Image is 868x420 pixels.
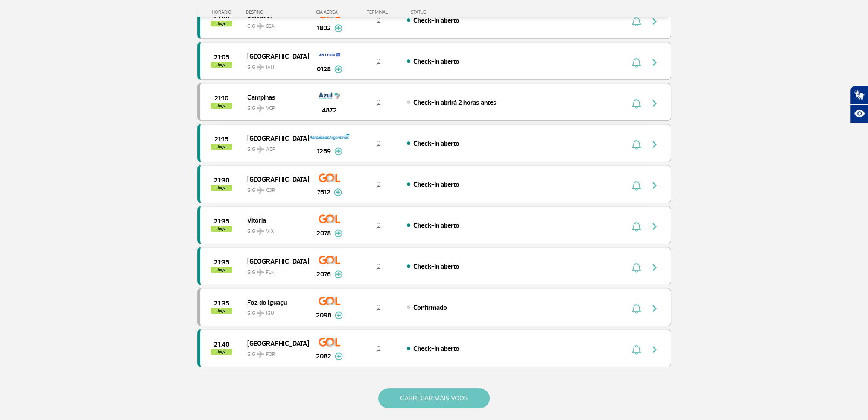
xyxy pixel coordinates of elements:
img: sino-painel-voo.svg [632,262,641,273]
span: hoje [211,21,232,26]
img: seta-direita-painel-voo.svg [649,262,660,273]
span: 2 [377,262,381,271]
span: [GEOGRAPHIC_DATA] [247,173,302,185]
div: CIA AÉREA [308,9,351,15]
div: HORÁRIO [200,9,246,15]
span: Check-in aberto [413,180,459,189]
div: DESTINO [246,9,308,15]
img: mais-info-painel-voo.svg [334,147,342,155]
span: 2025-08-28 21:40:00 [214,341,229,347]
span: GIG [247,223,302,235]
span: VIX [266,228,274,235]
span: hoje [211,103,232,109]
span: hoje [211,62,232,68]
img: destiny_airplane.svg [257,23,264,29]
span: 2076 [316,269,331,279]
span: 2 [377,57,381,66]
img: sino-painel-voo.svg [632,98,641,109]
span: COR [266,187,275,194]
span: VCP [266,105,275,112]
img: mais-info-painel-voo.svg [334,270,342,278]
span: Check-in aberto [413,57,459,66]
img: destiny_airplane.svg [257,64,264,70]
img: mais-info-painel-voo.svg [334,24,342,32]
span: Check-in aberto [413,262,459,271]
span: Check-in aberto [413,344,459,353]
span: 2025-08-28 21:35:00 [214,300,229,306]
span: 2025-08-28 21:30:00 [214,177,229,183]
span: hoje [211,144,232,150]
span: GIG [247,305,302,317]
span: 2025-08-28 21:15:00 [214,136,228,142]
span: 2025-08-28 21:05:00 [214,54,229,60]
img: destiny_airplane.svg [257,310,264,317]
button: Abrir tradutor de língua de sinais. [850,85,868,104]
span: 2 [377,303,381,312]
span: 2 [377,98,381,107]
span: hoje [211,349,232,355]
span: 2 [377,344,381,353]
span: Check-in aberto [413,139,459,148]
img: mais-info-painel-voo.svg [334,188,342,196]
img: sino-painel-voo.svg [632,221,641,232]
img: destiny_airplane.svg [257,146,264,153]
span: 2025-08-28 21:35:00 [214,259,229,265]
div: STATUS [406,9,476,15]
img: mais-info-painel-voo.svg [335,352,343,360]
img: seta-direita-painel-voo.svg [649,139,660,150]
img: seta-direita-painel-voo.svg [649,180,660,191]
span: hoje [211,308,232,314]
span: SSA [266,23,275,30]
span: hoje [211,226,232,232]
span: Foz do Iguaçu [247,297,302,308]
span: GIG [247,18,302,30]
span: FOR [266,351,275,358]
span: [GEOGRAPHIC_DATA] [247,256,302,267]
span: AEP [266,146,275,153]
span: IAH [266,64,274,71]
span: 1802 [317,23,331,33]
button: Abrir recursos assistivos. [850,104,868,123]
span: 2025-08-28 21:10:00 [214,95,228,101]
span: GIG [247,59,302,71]
span: 2 [377,180,381,189]
img: seta-direita-painel-voo.svg [649,98,660,109]
span: [GEOGRAPHIC_DATA] [247,50,302,62]
span: IGU [266,310,274,317]
img: destiny_airplane.svg [257,228,264,235]
span: [GEOGRAPHIC_DATA] [247,132,302,144]
img: sino-painel-voo.svg [632,57,641,68]
img: destiny_airplane.svg [257,105,264,112]
span: 4872 [322,105,337,115]
span: Check-in abrirá 2 horas antes [413,98,497,107]
span: GIG [247,182,302,194]
img: seta-direita-painel-voo.svg [649,16,660,26]
span: GIG [247,141,302,153]
span: FLN [266,269,275,276]
div: TERMINAL [351,9,406,15]
img: sino-painel-voo.svg [632,139,641,150]
img: sino-painel-voo.svg [632,180,641,191]
img: seta-direita-painel-voo.svg [649,221,660,232]
img: mais-info-painel-voo.svg [334,65,342,73]
img: seta-direita-painel-voo.svg [649,57,660,68]
span: hoje [211,267,232,273]
img: mais-info-painel-voo.svg [334,229,342,237]
span: Check-in aberto [413,16,459,25]
span: 2 [377,139,381,148]
span: 2082 [316,351,331,361]
img: destiny_airplane.svg [257,269,264,276]
span: GIG [247,100,302,112]
img: sino-painel-voo.svg [632,16,641,26]
img: destiny_airplane.svg [257,187,264,194]
span: 2025-08-28 21:35:00 [214,218,229,224]
img: seta-direita-painel-voo.svg [649,303,660,314]
span: [GEOGRAPHIC_DATA] [247,338,302,349]
span: 1269 [317,146,331,156]
img: seta-direita-painel-voo.svg [649,344,660,355]
span: Check-in aberto [413,221,459,230]
span: Confirmado [413,303,447,312]
img: sino-painel-voo.svg [632,344,641,355]
span: 0128 [317,64,331,74]
span: 2 [377,16,381,25]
